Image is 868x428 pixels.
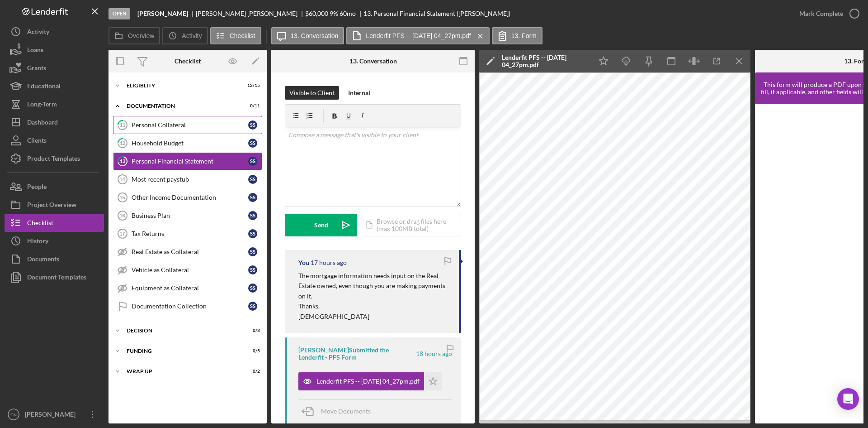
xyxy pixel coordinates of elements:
[113,188,262,207] a: 15Other Income DocumentationSS
[132,121,248,129] div: Personal Collateral
[10,412,17,417] text: CN
[298,271,450,301] p: The mortgage information needs input on the Real Estate owned, even though you are making payment...
[244,83,260,88] div: 12 / 15
[132,303,248,310] div: Documentation Collection
[113,261,262,279] a: Vehicle as CollateralSS
[298,346,415,361] div: [PERSON_NAME] Submitted the Lenderfit - PFS Form
[175,58,201,65] div: Checklist
[492,27,542,44] button: 13. Form
[314,214,328,236] div: Send
[316,378,420,385] div: Lenderfit PFS -- [DATE] 04_27pm.pdf
[248,157,257,166] div: S S
[248,302,257,311] div: S S
[132,230,248,237] div: Tax Returns
[244,328,260,333] div: 0 / 3
[321,407,371,415] span: Move Documents
[244,103,260,109] div: 0 / 11
[119,195,125,200] tspan: 15
[132,284,248,292] div: Equipment as Collateral
[23,405,81,426] div: [PERSON_NAME]
[127,83,237,88] div: Eligiblity
[248,265,257,274] div: S S
[5,405,104,423] button: CN[PERSON_NAME]
[119,177,125,182] tspan: 14
[113,297,262,315] a: Documentation CollectionSS
[127,328,237,333] div: Decision
[511,32,537,39] label: 13. Form
[298,312,450,322] p: [DEMOGRAPHIC_DATA]
[120,140,125,146] tspan: 12
[113,152,262,170] a: 13Personal Financial StatementSS
[132,176,248,183] div: Most recent paystub
[132,212,248,219] div: Business Plan
[127,348,237,354] div: Funding
[132,194,248,201] div: Other Income Documentation
[790,5,863,23] button: Mark Complete
[305,10,328,17] div: $60,000
[298,372,442,390] button: Lenderfit PFS -- [DATE] 04_27pm.pdf
[182,32,202,39] label: Activity
[113,207,262,225] a: 16Business PlanSS
[291,32,339,39] label: 13. Conversation
[311,259,347,266] time: 2025-10-09 20:53
[127,369,237,374] div: Wrap up
[340,10,356,17] div: 60 mo
[113,134,262,152] a: 12Household BudgetSS
[137,10,188,17] b: [PERSON_NAME]
[120,122,125,128] tspan: 11
[132,266,248,274] div: Vehicle as Collateral
[248,284,257,293] div: S S
[113,170,262,188] a: 14Most recent paystubSS
[132,248,248,255] div: Real Estate as Collateral
[346,27,489,44] button: Lenderfit PFS -- [DATE] 04_27pm.pdf
[348,86,370,100] div: Internal
[127,103,237,109] div: Documentation
[344,86,375,100] button: Internal
[113,225,262,243] a: 17Tax ReturnsSS
[132,139,248,147] div: Household Budget
[799,5,843,23] div: Mark Complete
[244,348,260,354] div: 0 / 5
[120,158,125,164] tspan: 13
[416,350,452,357] time: 2025-10-09 20:27
[108,8,130,19] div: Open
[502,54,588,68] div: Lenderfit PFS -- [DATE] 04_27pm.pdf
[248,229,257,238] div: S S
[298,400,380,423] button: Move Documents
[196,10,305,17] div: [PERSON_NAME] [PERSON_NAME]
[289,86,335,100] div: Visible to Client
[244,369,260,374] div: 0 / 2
[119,213,125,218] tspan: 16
[210,27,261,44] button: Checklist
[248,211,257,220] div: S S
[330,10,338,17] div: 9 %
[349,58,397,65] div: 13. Conversation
